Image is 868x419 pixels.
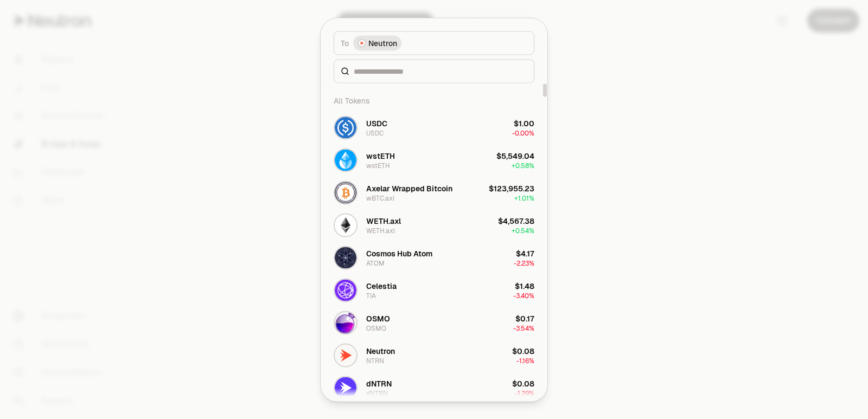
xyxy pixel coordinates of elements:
div: $4,567.38 [498,215,534,226]
div: Celestia [366,280,397,291]
div: WETH.axl [366,215,401,226]
span: + 1.01% [514,194,534,202]
button: wBTC.axl LogoAxelar Wrapped BitcoinwBTC.axl$123,955.23+1.01% [327,176,541,209]
img: OSMO Logo [335,312,356,333]
div: $1.00 [514,118,534,128]
img: Neutron Logo [359,40,365,46]
button: ToNeutron LogoNeutron [334,31,534,55]
div: $123,955.23 [489,183,534,194]
div: Axelar Wrapped Bitcoin [366,183,452,194]
button: OSMO LogoOSMOOSMO$0.17-3.54% [327,306,541,339]
button: TIA LogoCelestiaTIA$1.48-3.40% [327,274,541,306]
div: ATOM [366,259,385,267]
div: TIA [366,291,376,300]
div: OSMO [366,324,386,332]
span: + 0.54% [512,226,534,235]
div: dNTRN [366,389,388,397]
img: wBTC.axl Logo [335,182,356,203]
div: wBTC.axl [366,194,394,202]
div: wstETH [366,161,390,170]
span: + 0.58% [512,161,534,170]
div: Cosmos Hub Atom [366,248,432,259]
div: wstETH [366,150,395,161]
span: Neutron [368,37,397,48]
img: ATOM Logo [335,247,356,268]
button: WETH.axl LogoWETH.axlWETH.axl$4,567.38+0.54% [327,209,541,241]
div: $0.08 [512,345,534,356]
div: USDC [366,118,387,128]
span: -1.16% [516,356,534,365]
img: dNTRN Logo [335,377,356,398]
button: dNTRN LogodNTRNdNTRN$0.08-1.29% [327,371,541,404]
span: -1.29% [515,389,534,397]
div: WETH.axl [366,226,395,235]
div: All Tokens [327,89,541,111]
img: USDC Logo [335,117,356,138]
span: -3.54% [513,324,534,332]
img: TIA Logo [335,279,356,301]
span: -3.40% [513,291,534,300]
img: WETH.axl Logo [335,214,356,236]
div: $0.17 [515,313,534,324]
span: -0.00% [512,128,534,137]
div: $4.17 [516,248,534,259]
button: USDC LogoUSDCUSDC$1.00-0.00% [327,111,541,144]
div: NTRN [366,356,384,365]
img: wstETH Logo [335,149,356,171]
span: -2.23% [514,259,534,267]
img: NTRN Logo [335,344,356,366]
span: To [341,37,349,48]
button: wstETH LogowstETHwstETH$5,549.04+0.58% [327,144,541,176]
div: $1.48 [515,280,534,291]
button: ATOM LogoCosmos Hub AtomATOM$4.17-2.23% [327,241,541,274]
button: NTRN LogoNeutronNTRN$0.08-1.16% [327,339,541,371]
div: $0.08 [512,378,534,389]
div: OSMO [366,313,390,324]
div: $5,549.04 [496,150,534,161]
div: USDC [366,128,384,137]
div: Neutron [366,345,395,356]
div: dNTRN [366,378,392,389]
